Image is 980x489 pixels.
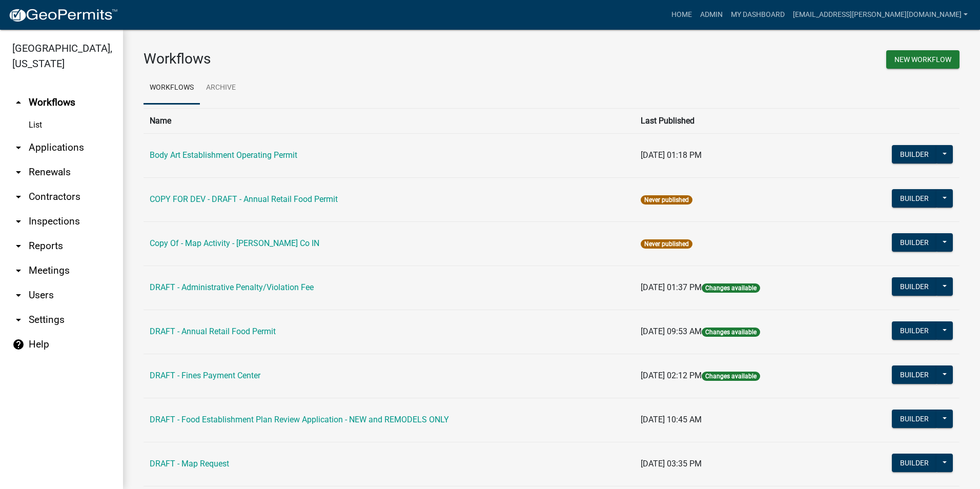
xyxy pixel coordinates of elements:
a: COPY FOR DEV - DRAFT - Annual Retail Food Permit [150,194,338,204]
i: arrow_drop_up [12,96,25,109]
button: New Workflow [886,50,959,69]
button: Builder [892,233,937,252]
a: DRAFT - Fines Payment Center [150,371,260,380]
button: Builder [892,277,937,296]
button: Builder [892,454,937,472]
span: Changes available [702,283,760,293]
i: arrow_drop_down [12,240,25,252]
a: Copy Of - Map Activity - [PERSON_NAME] Co IN [150,238,319,248]
span: [DATE] 01:37 PM [641,282,702,292]
a: Archive [200,72,242,105]
a: DRAFT - Food Establishment Plan Review Application - NEW and REMODELS ONLY [150,415,449,424]
button: Builder [892,365,937,384]
a: Admin [696,5,727,25]
th: Name [144,108,635,133]
span: Changes available [702,372,760,381]
a: Body Art Establishment Operating Permit [150,150,297,160]
span: Never published [641,239,692,249]
i: help [12,338,25,351]
button: Builder [892,321,937,340]
span: [DATE] 01:18 PM [641,150,702,160]
i: arrow_drop_down [12,289,25,301]
i: arrow_drop_down [12,215,25,228]
span: Never published [641,195,692,205]
a: DRAFT - Administrative Penalty/Violation Fee [150,282,314,292]
a: DRAFT - Annual Retail Food Permit [150,327,276,336]
i: arrow_drop_down [12,314,25,326]
i: arrow_drop_down [12,264,25,277]
button: Builder [892,189,937,208]
span: [DATE] 03:35 PM [641,459,702,468]
h3: Workflows [144,50,544,68]
i: arrow_drop_down [12,141,25,154]
button: Builder [892,145,937,164]
a: My Dashboard [727,5,789,25]
a: DRAFT - Map Request [150,459,229,468]
i: arrow_drop_down [12,166,25,178]
i: arrow_drop_down [12,191,25,203]
span: [DATE] 10:45 AM [641,415,702,424]
th: Last Published [635,108,843,133]
a: [EMAIL_ADDRESS][PERSON_NAME][DOMAIN_NAME] [789,5,972,25]
a: Home [667,5,696,25]
span: Changes available [702,328,760,337]
span: [DATE] 09:53 AM [641,327,702,336]
a: Workflows [144,72,200,105]
button: Builder [892,410,937,428]
span: [DATE] 02:12 PM [641,371,702,380]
